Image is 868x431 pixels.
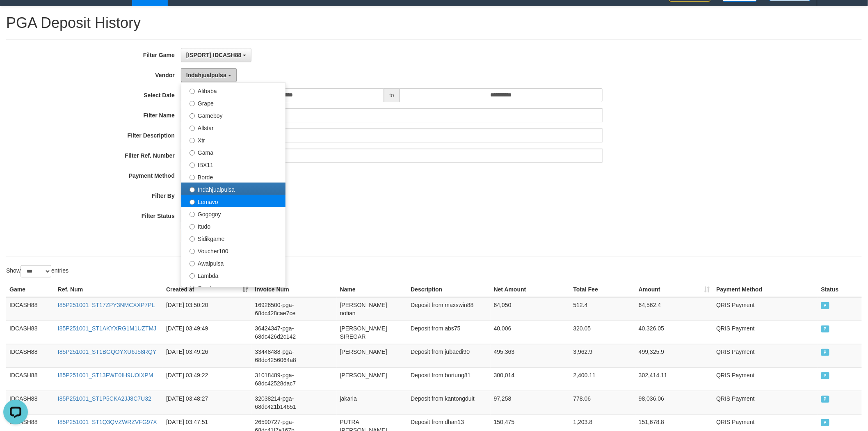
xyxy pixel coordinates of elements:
[252,282,337,297] th: Invoice Num
[163,321,252,344] td: [DATE] 03:49:49
[407,367,490,391] td: Deposit from bortung81
[181,146,286,158] label: Gama
[6,297,55,321] td: IDCASH88
[252,367,337,391] td: 31018489-pga-68dc42528dac7
[713,297,818,321] td: QRIS Payment
[821,419,829,426] span: PAID
[337,344,408,367] td: [PERSON_NAME]
[181,109,286,121] label: Gameboy
[570,367,635,391] td: 2,400.11
[6,265,69,277] label: Show entries
[713,321,818,344] td: QRIS Payment
[58,372,153,378] a: I85P251001_ST13FWE0IH9UOIXPM
[491,391,570,414] td: 97,258
[252,321,337,344] td: 36424347-pga-68dc426d2c142
[190,113,195,119] input: Gameboy
[190,187,195,193] input: Indahjualpulsa
[163,297,252,321] td: [DATE] 03:50:20
[6,367,55,391] td: IDCASH88
[491,282,570,297] th: Net Amount
[181,281,286,293] label: Combo
[570,282,635,297] th: Total Fee
[181,257,286,269] label: Awalpulsa
[570,391,635,414] td: 778.06
[407,297,490,321] td: Deposit from maxswin88
[337,321,408,344] td: [PERSON_NAME] SIREGAR
[58,395,151,402] a: I85P251001_ST1P5CKA2JJ8C7U32
[337,391,408,414] td: jakaria
[190,150,195,156] input: Gama
[55,282,163,297] th: Ref. Num
[491,297,570,321] td: 64,050
[163,344,252,367] td: [DATE] 03:49:26
[635,391,713,414] td: 98,036.06
[181,183,286,195] label: Indahjualpulsa
[570,321,635,344] td: 320.05
[818,282,862,297] th: Status
[491,367,570,391] td: 300,014
[21,265,51,277] select: Showentries
[252,391,337,414] td: 32038214-pga-68dc421b14651
[635,344,713,367] td: 499,325.9
[337,367,408,391] td: [PERSON_NAME]
[407,321,490,344] td: Deposit from abs75
[181,84,286,96] label: Alibaba
[190,286,195,291] input: Combo
[58,325,156,332] a: I85P251001_ST1AKYXRG1M1UZTMJ
[181,220,286,232] label: Itudo
[713,367,818,391] td: QRIS Payment
[186,52,242,58] span: [ISPORT] IDCASH88
[821,326,829,332] span: PAID
[190,212,195,217] input: Gogogoy
[821,396,829,403] span: PAID
[190,138,195,143] input: Xtr
[181,133,286,146] label: Xtr
[181,207,286,220] label: Gogogoy
[58,419,157,425] a: I85P251001_ST1Q3QVZWRZVFG97X
[491,344,570,367] td: 495,363
[190,101,195,106] input: Grape
[635,282,713,297] th: Amount: activate to sort column ascending
[181,96,286,109] label: Grape
[58,348,156,355] a: I85P251001_ST1BGQOYXU6J58RQY
[6,344,55,367] td: IDCASH88
[190,224,195,229] input: Itudo
[821,372,829,379] span: PAID
[190,175,195,180] input: Borde
[407,282,490,297] th: Description
[190,236,195,242] input: Sidikgame
[6,15,862,31] h1: PGA Deposit History
[3,3,28,28] button: Open LiveChat chat widget
[190,273,195,279] input: Lambda
[252,297,337,321] td: 16926500-pga-68dc428cae7ce
[190,126,195,131] input: Allstar
[181,158,286,170] label: IBX11
[6,391,55,414] td: IDCASH88
[570,297,635,321] td: 512.4
[181,269,286,281] label: Lambda
[181,68,237,82] button: Indahjualpulsa
[190,199,195,205] input: Lemavo
[186,72,226,78] span: Indahjualpulsa
[163,367,252,391] td: [DATE] 03:49:22
[190,261,195,266] input: Awalpulsa
[252,344,337,367] td: 33448488-pga-68dc4256064a8
[635,321,713,344] td: 40,326.05
[491,321,570,344] td: 40,006
[190,89,195,94] input: Alibaba
[6,321,55,344] td: IDCASH88
[407,391,490,414] td: Deposit from kantongduit
[181,244,286,257] label: Voucher100
[635,297,713,321] td: 64,562.4
[181,195,286,207] label: Lemavo
[181,48,251,62] button: [ISPORT] IDCASH88
[384,88,400,102] span: to
[58,302,155,308] a: I85P251001_ST17ZPY3NMCXXP7PL
[821,302,829,309] span: PAID
[163,282,252,297] th: Created at: activate to sort column ascending
[635,367,713,391] td: 302,414.11
[181,170,286,183] label: Borde
[821,349,829,356] span: PAID
[337,297,408,321] td: [PERSON_NAME] nofian
[181,121,286,133] label: Allstar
